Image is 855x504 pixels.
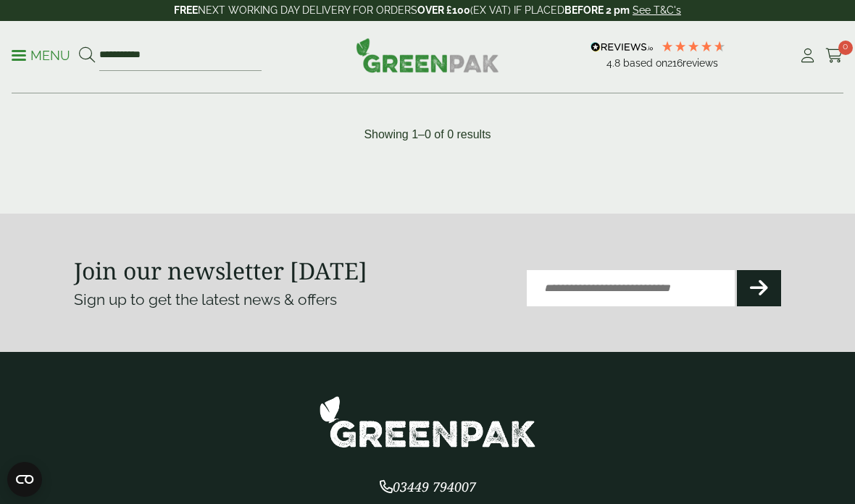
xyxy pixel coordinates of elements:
[825,45,843,67] a: 0
[606,57,623,69] span: 4.8
[591,42,654,52] img: REVIEWS.io
[798,49,817,63] i: My Account
[683,57,718,69] span: reviews
[661,40,726,53] div: 4.79 Stars
[380,478,476,495] span: 03449 794007
[74,288,392,311] p: Sign up to get the latest news & offers
[12,47,70,62] a: Menu
[417,4,470,16] strong: OVER £100
[74,255,367,286] strong: Join our newsletter [DATE]
[564,4,630,16] strong: BEFORE 2 pm
[174,4,198,16] strong: FREE
[7,462,42,497] button: Open CMP widget
[838,41,853,55] span: 0
[319,395,536,448] img: GreenPak Supplies
[825,49,843,63] i: Cart
[356,38,499,72] img: GreenPak Supplies
[364,126,491,143] p: Showing 1–0 of 0 results
[633,4,681,16] a: See T&C's
[623,57,667,69] span: Based on
[380,481,476,495] a: 03449 794007
[667,57,683,69] span: 216
[12,47,70,64] p: Menu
